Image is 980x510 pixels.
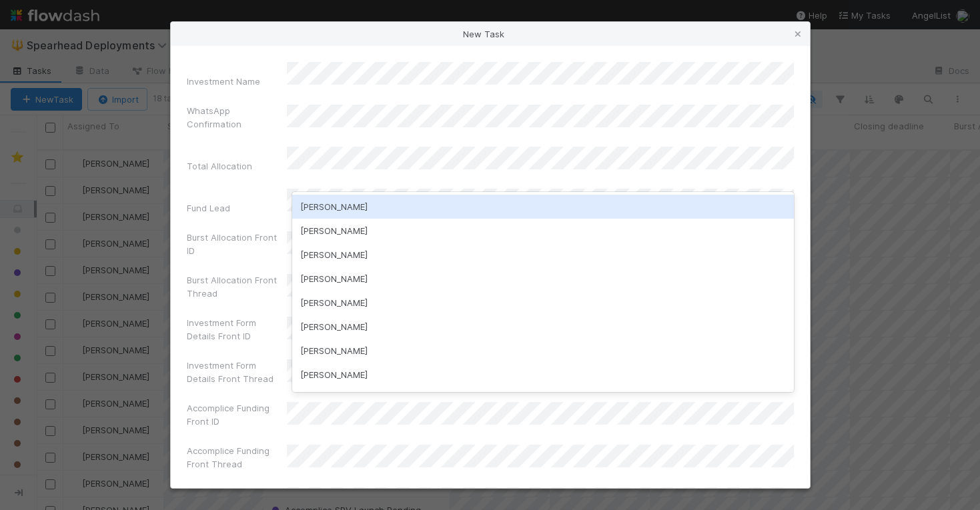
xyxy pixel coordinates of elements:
div: [PERSON_NAME] [292,219,794,243]
label: Investment Form Details Front ID [187,316,287,343]
label: Investment Name [187,75,260,88]
div: [PERSON_NAME] [292,267,794,291]
label: Burst Allocation Front Thread [187,273,287,300]
label: Investment Form Details Front Thread [187,359,287,385]
div: [PERSON_NAME] [292,243,794,267]
div: [PERSON_NAME] [292,363,794,387]
div: [PERSON_NAME] [292,315,794,339]
div: [PERSON_NAME] [292,291,794,315]
div: [PERSON_NAME] [292,339,794,363]
label: Burst Allocation Front ID [187,231,287,257]
div: [PERSON_NAME] [292,387,794,411]
label: Accomplice Funding Front ID [187,401,287,428]
label: Total Allocation [187,159,252,173]
label: Fund Lead [187,201,230,215]
label: WhatsApp Confirmation [187,104,287,131]
div: New Task [171,22,810,46]
label: Accomplice Funding Front Thread [187,444,287,471]
div: [PERSON_NAME] [292,195,794,219]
